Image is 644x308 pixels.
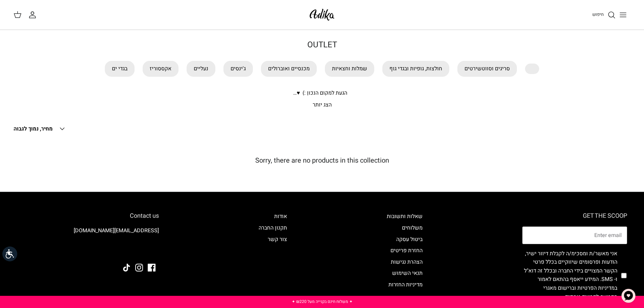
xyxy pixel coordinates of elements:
a: משלוחים [402,224,423,232]
button: Toggle menu [616,7,630,22]
h6: Contact us [17,212,159,220]
a: מדיניות החזרות [388,281,423,289]
a: סריגים וסווטשירטים [457,61,517,77]
h1: OUTLET [86,40,559,50]
a: נעליים [187,61,215,77]
a: ג'ינסים [223,61,253,77]
a: ביטול עסקה [396,235,423,243]
span: מחיר, נמוך לגבוה [14,125,53,133]
a: [EMAIL_ADDRESS][DOMAIN_NAME] [74,227,159,235]
span: חיפוש [592,11,604,18]
span: הגעת למקום הנכון :) ♥ כל הלוקים הכי טרנדיים מחכים לך עד-₪49.90! [271,89,373,106]
p: הצג יותר [86,101,559,110]
a: Facebook [148,264,156,271]
a: החזרת פריטים [390,246,423,255]
a: מכנסיים ואוברולים [261,61,317,77]
img: Adika IL [308,7,336,23]
a: Instagram [135,264,143,271]
a: אקססוריז [143,61,178,77]
h5: Sorry, there are no products in this collection [14,157,630,165]
button: צ'אט [618,286,639,306]
a: החשבון שלי [28,11,39,19]
a: ✦ משלוח חינם בקנייה מעל ₪220 ✦ [292,299,353,305]
input: Email [522,227,627,244]
a: Tiktok [123,264,130,271]
a: שאלות ותשובות [387,212,423,220]
a: שמלות וחצאיות [325,61,374,77]
h6: GET THE SCOOP [522,212,627,220]
a: אודות [274,212,287,220]
a: הצהרת נגישות [391,258,423,266]
a: תנאי השימוש [392,269,423,277]
a: חיפוש [592,11,616,19]
a: בגדי ים [105,61,135,77]
a: חולצות, גופיות ובגדי גוף [382,61,449,77]
a: תקנון החברה [259,224,287,232]
a: לפרטים נוספים [565,293,599,301]
label: אני מאשר/ת ומסכימ/ה לקבלת דיוור ישיר, הודעות ופרסומים שיווקיים בכלל פרטי הקשר המצויים בידי החברה ... [522,250,617,302]
img: Adika IL [140,245,159,254]
button: מחיר, נמוך לגבוה [14,121,66,136]
a: צור קשר [268,235,287,243]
